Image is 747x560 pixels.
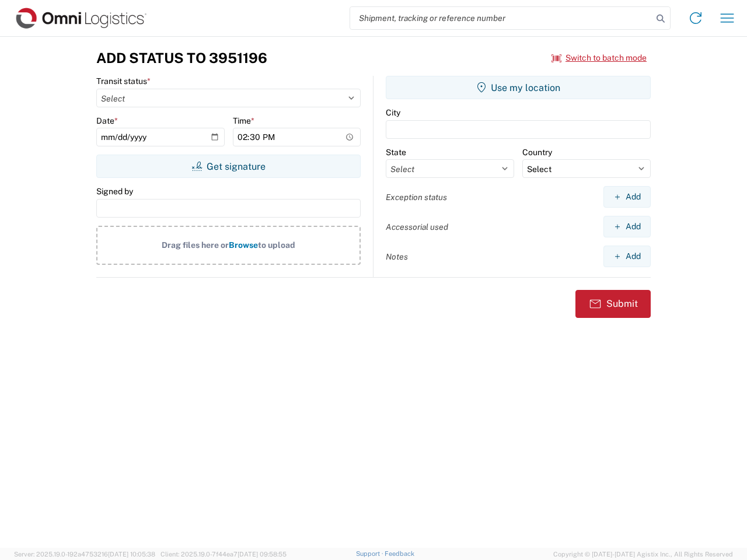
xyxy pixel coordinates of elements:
[14,551,155,558] span: Server: 2025.19.0-192a4753216
[258,240,295,250] span: to upload
[553,549,733,559] span: Copyright © [DATE]-[DATE] Agistix Inc., All Rights Reserved
[522,147,552,157] label: Country
[603,186,651,208] button: Add
[108,551,155,558] span: [DATE] 10:05:38
[386,147,406,157] label: State
[356,550,385,557] a: Support
[350,7,652,29] input: Shipment, tracking or reference number
[386,251,408,262] label: Notes
[96,50,267,66] h3: Add Status to 3951196
[162,240,229,250] span: Drag files here or
[575,290,651,318] button: Submit
[385,550,414,557] a: Feedback
[96,76,151,86] label: Transit status
[386,107,400,118] label: City
[603,246,651,267] button: Add
[386,222,448,232] label: Accessorial used
[551,48,647,68] button: Switch to batch mode
[160,551,287,558] span: Client: 2025.19.0-7f44ea7
[96,116,118,126] label: Date
[233,116,254,126] label: Time
[386,76,651,99] button: Use my location
[386,192,447,202] label: Exception status
[96,186,133,197] label: Signed by
[229,240,258,250] span: Browse
[603,216,651,237] button: Add
[96,155,361,178] button: Get signature
[238,551,287,558] span: [DATE] 09:58:55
